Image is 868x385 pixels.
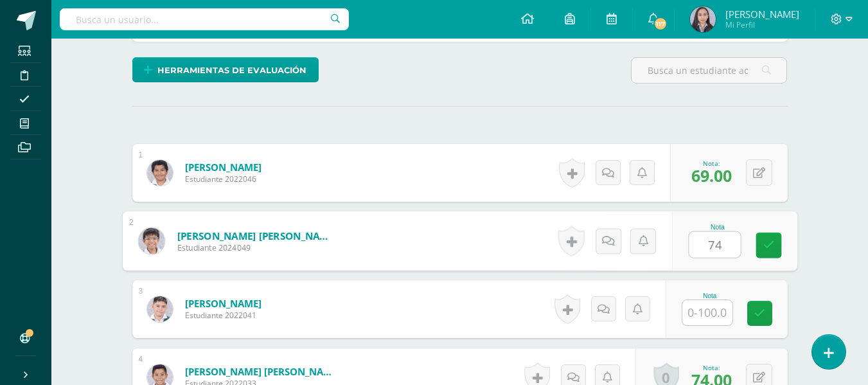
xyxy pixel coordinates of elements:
img: 40085723e32f38dab0b9e86baa1f8124.png [147,160,173,186]
a: Herramientas de evaluación [132,57,319,82]
span: 117 [653,17,668,31]
img: b6893c09af7b7a4446656e305f194f40.png [138,228,164,254]
a: [PERSON_NAME] [PERSON_NAME] [185,365,339,378]
a: [PERSON_NAME] [PERSON_NAME] [177,229,335,242]
span: Estudiante 2022046 [185,174,261,184]
img: 8a6f299127c4380ee9adb575d8d39c22.png [147,296,173,322]
a: [PERSON_NAME] [185,297,261,310]
span: Herramientas de evaluación [157,58,306,82]
span: 69.00 [691,165,732,186]
img: 040cc7ec49f6129a148c95524d07e103.png [690,6,716,32]
div: Nota: [691,363,732,372]
span: Estudiante 2022041 [185,310,261,321]
div: Nota [688,224,747,231]
span: Estudiante 2024049 [177,242,335,254]
input: 0-100.0 [682,300,732,325]
input: 0-100.0 [689,232,740,258]
a: [PERSON_NAME] [185,161,261,174]
input: Busca un estudiante aquí... [632,58,786,83]
div: Nota [682,292,738,300]
span: Mi Perfil [725,19,799,30]
input: Busca un usuario... [60,8,349,30]
div: Nota: [691,159,732,168]
span: [PERSON_NAME] [725,8,799,21]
